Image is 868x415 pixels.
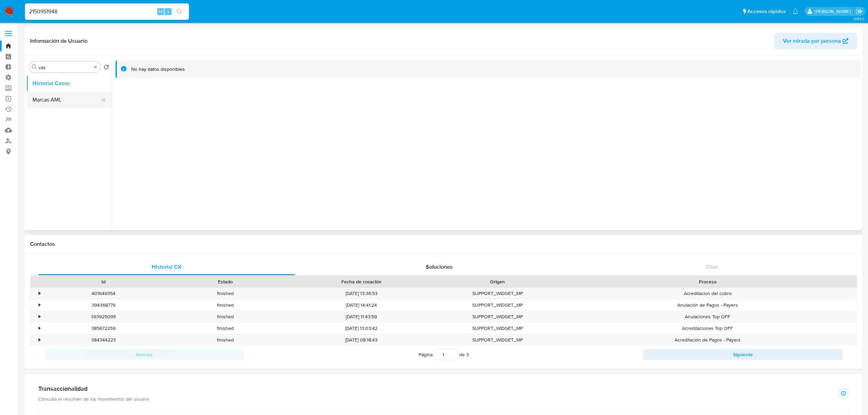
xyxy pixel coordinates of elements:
[32,64,37,70] button: Buscar
[26,75,112,92] button: Historial Casos
[104,64,109,72] button: Volver al orden por defecto
[39,290,40,297] div: •
[643,349,843,360] button: Siguiente
[42,299,164,311] div: 394368779
[286,323,436,334] div: [DATE] 13:03:42
[42,334,164,346] div: 384344223
[39,325,40,332] div: •
[172,7,186,16] button: search-icon
[25,7,189,16] input: Buscar usuario o caso...
[42,323,164,334] div: 385672259
[436,299,558,311] div: SUPPORT_WIDGET_MP
[436,323,558,334] div: SUPPORT_WIDGET_MP
[436,334,558,346] div: SUPPORT_WIDGET_MP
[286,311,436,322] div: [DATE] 11:43:59
[39,313,40,320] div: •
[558,311,857,322] div: Anulaciones Top OFF
[30,38,87,44] h1: Información de Usuario
[558,299,857,311] div: Anulación de Pagos - Payers
[419,349,469,360] span: Página de
[558,334,857,346] div: Acreditación de Pagos - Payers
[47,278,160,285] div: Id
[286,288,436,299] div: [DATE] 13:36:53
[286,334,436,346] div: [DATE] 08:18:43
[441,278,554,285] div: Origen
[436,288,558,299] div: SUPPORT_WIDGET_MP
[158,8,163,15] span: Alt
[747,8,786,15] span: Accesos rápidos
[26,92,106,108] button: Marcas AML
[39,337,40,343] div: •
[164,299,286,311] div: finished
[436,311,558,322] div: SUPPORT_WIDGET_MP
[30,241,857,247] h1: Contactos
[164,334,286,346] div: finished
[152,263,181,271] span: Historial CX
[164,288,286,299] div: finished
[783,33,841,49] span: Ver mirada por persona
[558,288,857,299] div: Acreditacion del cobro
[169,278,282,285] div: Estado
[774,33,857,49] button: Ver mirada por persona
[42,288,164,299] div: 401649354
[563,278,852,285] div: Proceso
[167,8,169,15] span: s
[286,299,436,311] div: [DATE] 14:41:24
[856,8,863,15] a: Salir
[706,263,718,271] span: Chat
[39,64,91,70] input: Buscar
[426,263,453,271] span: Soluciones
[42,311,164,322] div: 393925095
[792,9,798,14] a: Notificaciones
[44,349,244,360] button: Anterior
[558,323,857,334] div: Acreditaciones Top OFF
[291,278,432,285] div: Fecha de creación
[39,302,40,308] div: •
[466,351,469,358] span: 3
[164,311,286,322] div: finished
[164,323,286,334] div: finished
[93,64,98,70] button: Borrar
[815,8,853,15] p: ludmila.lanatti@mercadolibre.com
